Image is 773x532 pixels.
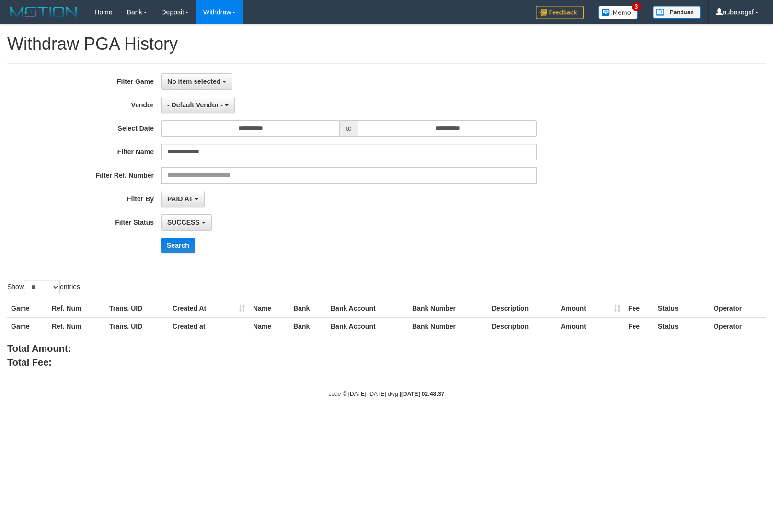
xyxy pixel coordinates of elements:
th: Created at [169,317,249,335]
th: Ref. Num [48,300,105,317]
th: Bank Account [327,300,408,317]
th: Trans. UID [105,300,169,317]
strong: [DATE] 02:48:37 [401,391,444,397]
th: Created At [169,300,249,317]
img: panduan.png [653,6,701,19]
th: Bank Number [408,300,488,317]
small: code © [DATE]-[DATE] dwg | [329,391,445,397]
span: - Default Vendor - [167,101,223,109]
button: Search [161,238,195,253]
img: Feedback.jpg [536,6,584,19]
img: MOTION_logo.png [7,5,80,19]
th: Status [654,317,710,335]
th: Fee [624,300,654,317]
th: Name [249,317,289,335]
button: - Default Vendor - [161,97,235,113]
th: Ref. Num [48,317,105,335]
button: PAID AT [161,191,205,207]
th: Status [654,300,710,317]
span: to [340,120,358,137]
th: Bank Account [327,317,408,335]
th: Amount [557,317,624,335]
th: Amount [557,300,624,317]
th: Bank Number [408,317,488,335]
h1: Withdraw PGA History [7,35,766,54]
img: Button%20Memo.svg [598,6,638,19]
th: Description [488,317,557,335]
label: Show entries [7,280,80,294]
b: Total Amount: [7,343,71,354]
span: 3 [632,2,642,11]
b: Total Fee: [7,357,52,368]
th: Operator [710,317,766,335]
span: SUCCESS [167,219,200,226]
th: Bank [289,317,327,335]
button: SUCCESS [161,214,212,231]
span: No item selected [167,78,220,85]
select: Showentries [24,280,60,294]
th: Trans. UID [105,317,169,335]
th: Operator [710,300,766,317]
th: Bank [289,300,327,317]
th: Description [488,300,557,317]
span: PAID AT [167,195,193,203]
th: Name [249,300,289,317]
th: Fee [624,317,654,335]
th: Game [7,300,48,317]
th: Game [7,317,48,335]
button: No item selected [161,73,232,90]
